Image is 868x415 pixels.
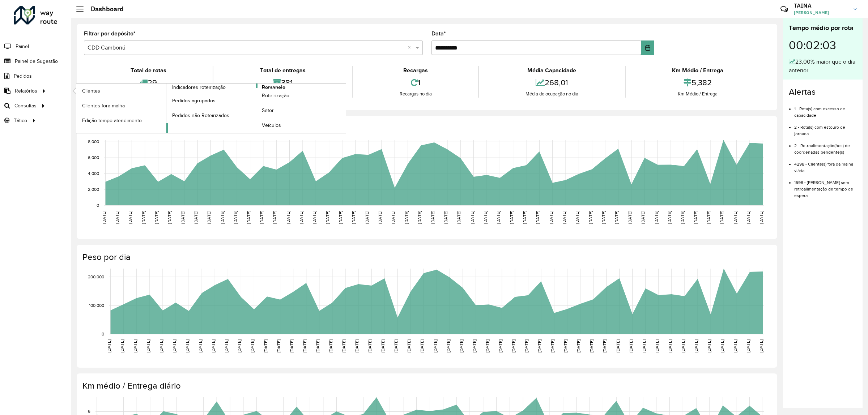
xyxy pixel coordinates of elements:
div: Km Médio / Entrega [627,90,768,98]
text: [DATE] [575,211,579,224]
li: 1 - Rota(s) com excesso de capacidade [794,100,857,119]
text: [DATE] [365,211,369,224]
text: [DATE] [404,211,409,224]
div: Km Médio / Entrega [627,66,768,75]
text: [DATE] [128,211,132,224]
text: 0 [97,203,99,208]
div: Recargas [355,66,476,75]
div: 29 [86,75,211,90]
text: [DATE] [338,211,343,224]
h4: Peso por dia [82,252,770,262]
div: 1 [355,75,476,90]
text: [DATE] [667,211,672,224]
div: Média Capacidade [481,66,623,75]
h4: Alertas [789,87,857,97]
text: [DATE] [417,211,422,224]
span: Veículos [262,121,281,129]
div: Total de rotas [86,66,211,75]
div: 5,382 [627,75,768,90]
text: [DATE] [470,211,475,224]
text: [DATE] [102,211,106,224]
text: [DATE] [393,339,398,352]
text: [DATE] [549,211,553,224]
text: [DATE] [602,339,607,352]
a: Romaneio [166,84,346,133]
text: [DATE] [276,339,281,352]
text: [DATE] [472,339,477,352]
text: [DATE] [107,339,111,352]
text: [DATE] [211,339,216,352]
text: [DATE] [207,211,211,224]
text: [DATE] [341,339,346,352]
text: [DATE] [120,339,124,352]
text: [DATE] [642,339,646,352]
text: [DATE] [706,211,711,224]
li: 4298 - Cliente(s) fora da malha viária [794,155,857,174]
text: [DATE] [263,339,268,352]
text: [DATE] [380,339,385,352]
text: [DATE] [693,211,698,224]
div: 23,00% maior que o dia anterior [789,57,857,75]
a: Indicadores roteirização [76,84,256,133]
text: [DATE] [351,211,356,224]
text: [DATE] [654,211,659,224]
text: [DATE] [588,211,593,224]
text: [DATE] [641,211,645,224]
text: [DATE] [115,211,119,224]
text: [DATE] [312,211,316,224]
text: 6 [88,409,90,414]
text: [DATE] [446,339,451,352]
text: [DATE] [198,339,203,352]
span: Romaneio [262,84,285,91]
text: [DATE] [719,211,724,224]
text: [DATE] [237,339,242,352]
text: [DATE] [133,339,137,352]
text: [DATE] [680,211,685,224]
text: 200,000 [88,274,104,279]
text: [DATE] [694,339,698,352]
div: Média de ocupação no dia [481,90,623,98]
text: [DATE] [614,211,619,224]
a: Edição tempo atendimento [76,113,166,128]
text: [DATE] [668,339,672,352]
div: Tempo médio por rota [789,23,857,33]
a: Contato Rápido [776,1,792,17]
text: [DATE] [562,211,566,224]
text: 0 [102,331,104,336]
text: [DATE] [354,339,359,352]
text: [DATE] [759,211,763,224]
text: [DATE] [430,211,435,224]
text: 8,000 [88,140,99,144]
text: [DATE] [172,339,176,352]
a: Veículos [256,118,346,133]
text: [DATE] [459,339,464,352]
div: 00:02:03 [789,33,857,57]
text: [DATE] [746,339,750,352]
text: [DATE] [733,339,737,352]
h3: TAINA [794,2,848,9]
text: [DATE] [180,211,185,224]
text: [DATE] [302,339,307,352]
div: Total de entregas [215,66,350,75]
text: [DATE] [250,339,255,352]
text: [DATE] [378,211,382,224]
text: [DATE] [325,211,330,224]
span: Painel de Sugestão [15,57,58,65]
a: Roteirização [256,89,346,103]
text: [DATE] [655,339,659,352]
text: [DATE] [563,339,568,352]
span: Indicadores roteirização [172,84,226,91]
text: [DATE] [535,211,540,224]
text: [DATE] [509,211,514,224]
text: [DATE] [185,339,190,352]
span: Roteirização [262,92,289,99]
a: Clientes fora malha [76,98,166,113]
text: [DATE] [456,211,461,224]
text: [DATE] [681,339,685,352]
text: [DATE] [746,211,750,224]
text: [DATE] [159,339,163,352]
text: [DATE] [259,211,264,224]
text: [DATE] [707,339,711,352]
span: Pedidos não Roteirizados [172,112,229,119]
text: [DATE] [576,339,581,352]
